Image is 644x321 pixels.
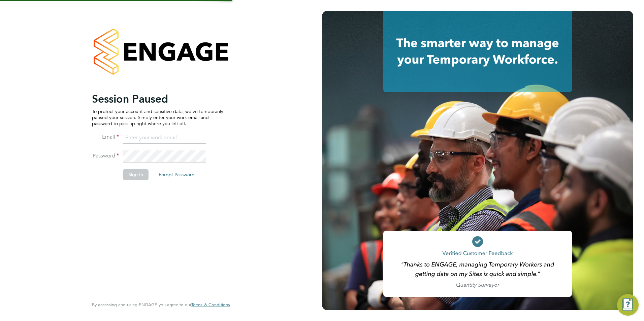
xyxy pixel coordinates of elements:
button: Sign In [123,169,149,180]
p: To protect your account and sensitive data, we've temporarily paused your session. Simply enter y... [92,108,223,127]
label: Password [92,152,119,159]
button: Forgot Password [153,169,200,180]
span: By accessing and using ENGAGE you agree to our [92,302,230,308]
input: Enter your work email... [123,132,206,144]
span: Terms & Conditions [191,302,230,308]
label: Email [92,134,119,141]
button: Engage Resource Center [617,294,639,316]
h2: Session Paused [92,92,223,106]
a: Terms & Conditions [191,302,230,308]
